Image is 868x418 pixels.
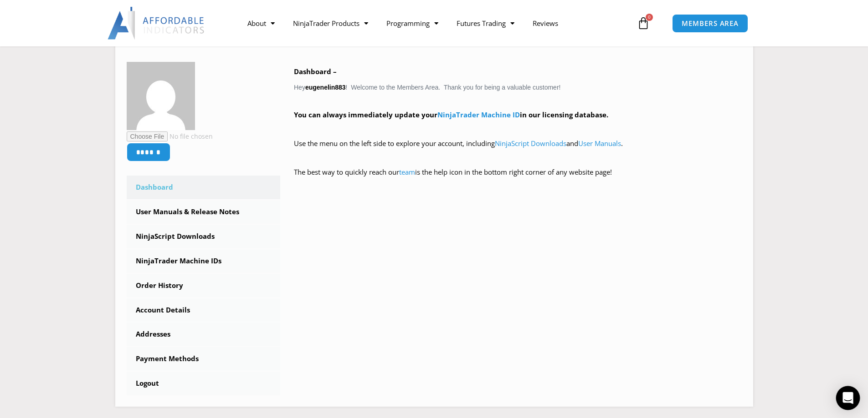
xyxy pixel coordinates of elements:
[127,225,281,248] a: NinjaScript Downloads
[127,176,281,395] nav: Account pages
[623,10,663,36] a: 0
[127,347,281,371] a: Payment Methods
[495,139,566,148] a: NinjaScript Downloads
[399,167,415,176] a: team
[127,200,281,224] a: User Manuals & Release Notes
[127,298,281,322] a: Account Details
[447,13,524,34] a: Futures Trading
[672,14,748,33] a: MEMBERS AREA
[238,13,284,34] a: About
[437,110,520,119] a: NinjaTrader Machine ID
[294,110,608,119] strong: You can always immediately update your in our licensing database.
[127,249,281,273] a: NinjaTrader Machine IDs
[305,84,346,91] strong: eugenelin883
[377,13,447,34] a: Programming
[578,139,621,148] a: User Manuals
[127,176,281,199] a: Dashboard
[524,13,567,34] a: Reviews
[127,274,281,297] a: Order History
[294,65,742,191] div: Hey ! Welcome to the Members Area. Thank you for being a valuable customer!
[682,20,739,27] span: MEMBERS AREA
[127,322,281,346] a: Addresses
[294,67,337,76] b: Dashboard –
[127,372,281,395] a: Logout
[108,7,205,40] img: LogoAI | Affordable Indicators – NinjaTrader
[646,14,653,21] span: 0
[294,137,742,163] p: Use the menu on the left side to explore your account, including and .
[238,13,635,34] nav: Menu
[284,13,377,34] a: NinjaTrader Products
[294,166,742,191] p: The best way to quickly reach our is the help icon in the bottom right corner of any website page!
[836,386,860,410] div: Open Intercom Messenger
[127,62,195,130] img: ce5c3564b8d766905631c1cffdfddf4fd84634b52f3d98752d85c5da480e954d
